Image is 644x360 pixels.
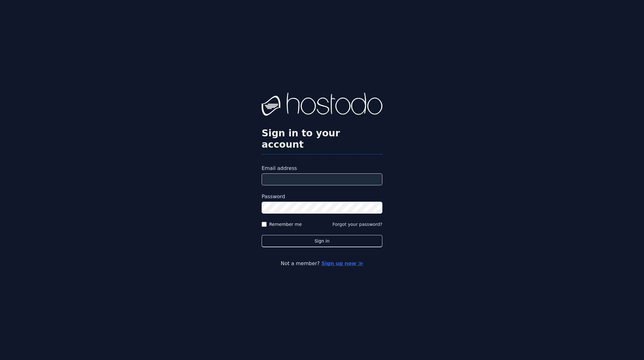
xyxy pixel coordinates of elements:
[269,221,302,227] label: Remember me
[262,165,382,172] label: Email address
[262,93,382,118] img: Hostodo
[262,193,382,200] label: Password
[30,260,614,267] p: Not a member?
[262,235,382,247] button: Sign in
[332,221,382,227] button: Forgot your password?
[321,260,363,266] a: Sign up now ≫
[262,128,382,150] h2: Sign in to your account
